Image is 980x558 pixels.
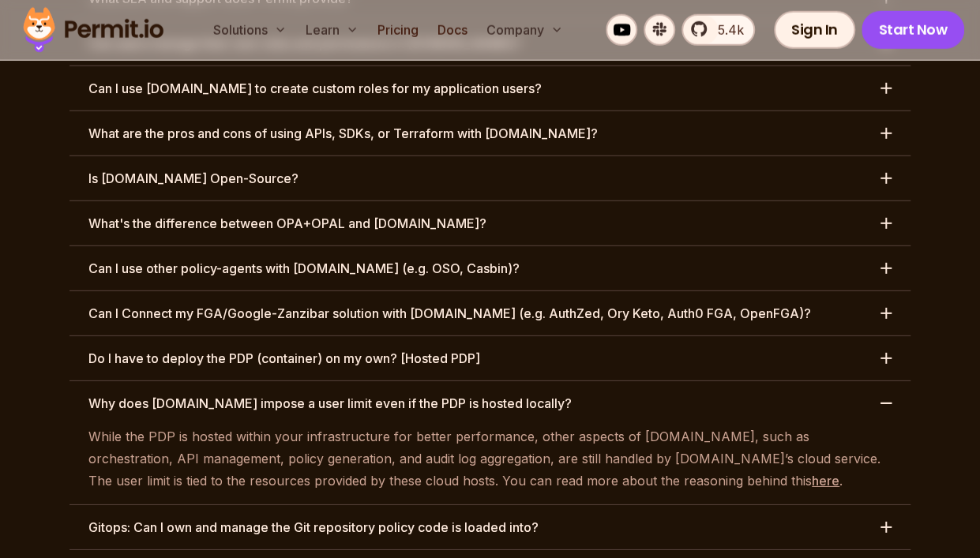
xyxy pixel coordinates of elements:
[88,259,520,278] h3: Can I use other policy-agents with [DOMAIN_NAME] (e.g. OSO, Casbin)?
[88,394,572,413] h3: Why does [DOMAIN_NAME] impose a user limit even if the PDP is hosted locally?
[431,14,474,46] a: Docs
[681,14,755,46] a: 5.4k
[88,518,539,537] h3: Gitops: Can I own and manage the Git repository policy code is loaded into?
[69,111,911,155] button: What are the pros and cons of using APIs, SDKs, or Terraform with [DOMAIN_NAME]?
[88,349,480,368] h3: Do I have to deploy the PDP (container) on my own? [Hosted PDP]
[16,3,171,57] img: Permit logo
[88,214,486,233] h3: What's the difference between OPA+OPAL and [DOMAIN_NAME]?
[88,304,811,323] h3: Can I Connect my FGA/Google-Zanzibar solution with [DOMAIN_NAME] (e.g. AuthZed, Ory Keto, Auth0 F...
[88,169,299,188] h3: Is [DOMAIN_NAME] Open-Source?
[371,14,425,46] a: Pricing
[299,14,365,46] button: Learn
[862,11,965,49] a: Start Now
[69,291,911,335] button: Can I Connect my FGA/Google-Zanzibar solution with [DOMAIN_NAME] (e.g. AuthZed, Ory Keto, Auth0 F...
[207,14,293,46] button: Solutions
[69,336,911,380] button: Do I have to deploy the PDP (container) on my own? [Hosted PDP]
[708,21,744,39] span: 5.4k
[69,425,911,504] div: Why does [DOMAIN_NAME] impose a user limit even if the PDP is hosted locally?
[69,505,911,549] button: Gitops: Can I own and manage the Git repository policy code is loaded into?
[88,79,542,98] h3: Can I use [DOMAIN_NAME] to create custom roles for my application users?
[69,201,911,245] button: What's the difference between OPA+OPAL and [DOMAIN_NAME]?
[69,246,911,290] button: Can I use other policy-agents with [DOMAIN_NAME] (e.g. OSO, Casbin)?
[69,156,911,200] button: Is [DOMAIN_NAME] Open-Source?
[774,11,855,49] a: Sign In
[88,124,598,143] h3: What are the pros and cons of using APIs, SDKs, or Terraform with [DOMAIN_NAME]?
[69,66,911,110] button: Can I use [DOMAIN_NAME] to create custom roles for my application users?
[812,473,839,489] a: here
[88,425,892,492] p: While the PDP is hosted within your infrastructure for better performance, other aspects of [DOMA...
[480,14,569,46] button: Company
[69,381,911,425] button: Why does [DOMAIN_NAME] impose a user limit even if the PDP is hosted locally?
